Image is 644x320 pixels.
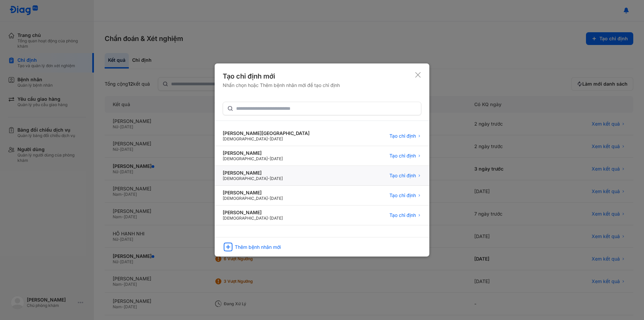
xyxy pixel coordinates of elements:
div: Nhấn chọn hoặc Thêm bệnh nhân mới để tạo chỉ định [223,82,340,88]
div: Tạo chỉ định mới [223,72,340,81]
div: Thêm bệnh nhân mới [235,244,281,250]
span: Tạo chỉ định [389,173,416,179]
span: [DATE] [270,156,283,161]
span: [DATE] [270,136,283,141]
span: - [268,216,270,221]
span: Tạo chỉ định [389,192,416,198]
span: - [268,176,270,181]
div: [PERSON_NAME] [223,170,283,176]
span: [DEMOGRAPHIC_DATA] [223,136,268,141]
div: [PERSON_NAME] [223,210,283,216]
span: [DEMOGRAPHIC_DATA] [223,216,268,221]
span: [DEMOGRAPHIC_DATA] [223,156,268,161]
span: [DATE] [270,196,283,201]
span: Tạo chỉ định [389,153,416,159]
span: - [268,136,270,141]
div: [PERSON_NAME] [223,150,283,156]
span: [DATE] [270,176,283,181]
span: - [268,196,270,201]
span: [DATE] [270,216,283,221]
div: [PERSON_NAME] [223,190,283,196]
span: Tạo chỉ định [389,212,416,218]
span: Tạo chỉ định [389,133,416,139]
span: - [268,156,270,161]
div: [PERSON_NAME][GEOGRAPHIC_DATA] [223,130,310,136]
span: [DEMOGRAPHIC_DATA] [223,196,268,201]
span: [DEMOGRAPHIC_DATA] [223,176,268,181]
